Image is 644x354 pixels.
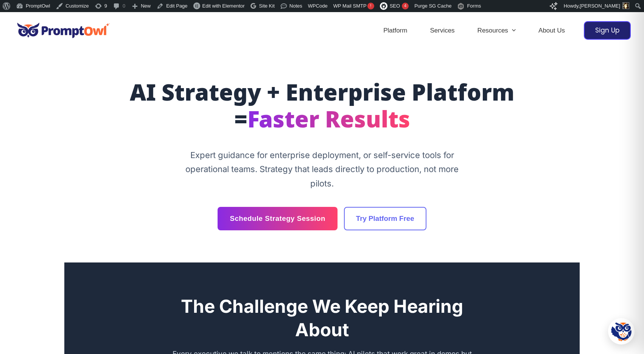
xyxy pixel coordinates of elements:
h1: AI Strategy + Enterprise Platform = [108,81,536,135]
nav: Site Navigation: Header [372,17,576,44]
div: 4 [402,3,409,9]
h2: The Challenge We Keep Hearing About [171,295,473,342]
p: Expert guidance for enterprise deployment, or self-service tools for operational teams. Strategy ... [180,148,464,191]
span: Edit with Elementor [202,3,245,9]
a: About Us [527,17,576,44]
img: Hootie - PromptOwl AI Assistant [611,321,632,342]
span: [PERSON_NAME] [580,3,620,9]
a: Platform [372,17,418,44]
span: Site Kit [259,3,275,9]
a: ResourcesMenu Toggle [466,17,527,44]
span: Menu Toggle [508,17,516,44]
span: ! [367,3,374,9]
span: Faster Results [247,107,410,136]
span: SEO [390,3,400,9]
a: Services [418,17,466,44]
a: Schedule Strategy Session [218,207,337,230]
a: Try Platform Free [344,207,426,230]
a: Sign Up [584,21,631,40]
img: promptowl.ai logo [13,17,114,43]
